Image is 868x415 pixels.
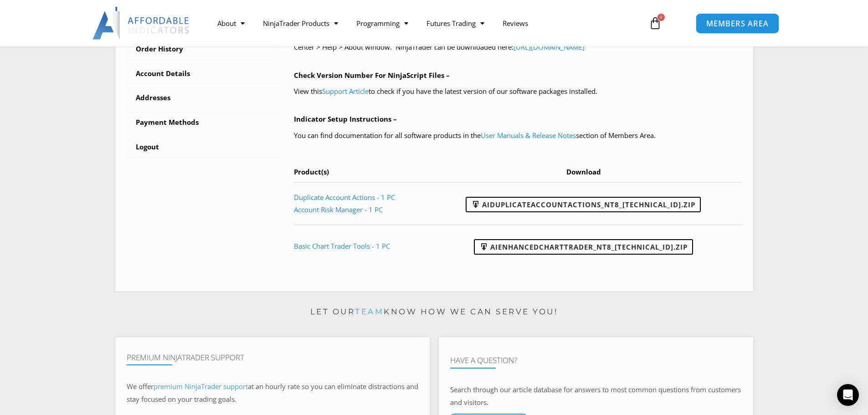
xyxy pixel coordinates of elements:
p: Search through our article database for answers to most common questions from customers and visit... [450,384,742,409]
a: Futures Trading [417,13,493,34]
a: NinjaTrader Products [254,13,347,34]
a: Duplicate Account Actions - 1 PC [294,193,395,202]
p: View this to check if you have the latest version of our software packages installed. [294,85,742,98]
a: Addresses [127,86,281,110]
a: Programming [347,13,417,34]
span: at an hourly rate so you can eliminate distractions and stay focused on your trading goals. [127,382,418,404]
span: 0 [657,14,665,21]
a: Support Article [322,87,369,96]
span: MEMBERS AREA [706,20,769,27]
a: team [355,307,384,316]
h4: Have A Question? [450,356,742,365]
a: 0 [635,10,675,36]
b: Indicator Setup Instructions – [294,114,397,123]
a: AIDuplicateAccountActions_NT8_[TECHNICAL_ID].zip [466,197,701,212]
img: LogoAI | Affordable Indicators – NinjaTrader [92,7,190,40]
a: Order History [127,37,281,61]
a: AIEnhancedChartTrader_NT8_[TECHNICAL_ID].zip [474,239,693,255]
a: Payment Methods [127,111,281,134]
a: Logout [127,135,281,159]
span: Download [566,167,601,176]
span: Product(s) [294,167,329,176]
h4: Premium NinjaTrader Support [127,353,418,362]
a: User Manuals & Release Notes [481,131,576,140]
nav: Menu [208,13,638,34]
a: About [208,13,254,34]
p: You can find documentation for all software products in the section of Members Area. [294,129,742,142]
b: Check Version Number For NinjaScript Files – [294,71,450,80]
div: Open Intercom Messenger [837,384,859,406]
a: Basic Chart Trader Tools - 1 PC [294,241,390,251]
a: Account Risk Manager - 1 PC [294,205,383,214]
a: Account Details [127,62,281,86]
a: MEMBERS AREA [696,13,779,33]
p: Let our know how we can serve you! [115,305,753,319]
a: Reviews [493,13,537,34]
a: [URL][DOMAIN_NAME] [514,42,585,51]
a: premium NinjaTrader support [154,382,248,391]
span: We offer [127,382,154,391]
